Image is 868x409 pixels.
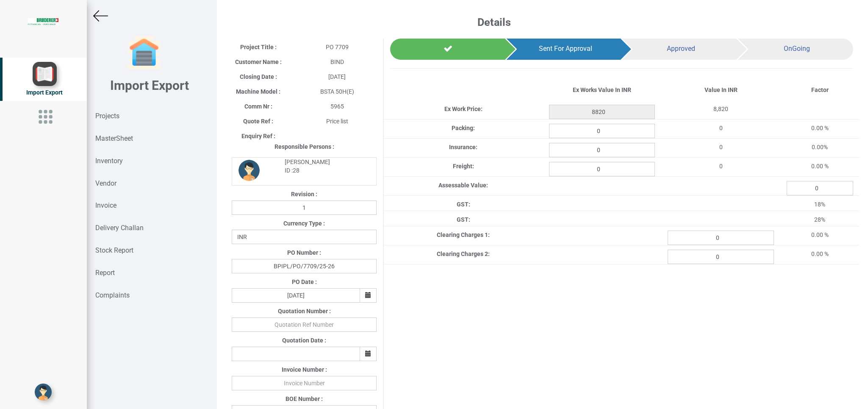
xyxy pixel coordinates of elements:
label: Revision : [291,190,317,198]
strong: MasterSheet [95,134,133,142]
input: Invoice Number [232,376,377,390]
label: Packing: [452,124,475,132]
label: Closing Date : [240,72,277,81]
input: Quotation Ref Number [232,317,377,332]
span: 0 [719,125,723,131]
span: PO 7709 [326,44,349,50]
label: Responsible Persons : [275,142,334,151]
span: 5965 [330,103,344,110]
span: 8,820 [713,106,728,112]
strong: Vendor [95,179,116,187]
label: Project Title : [240,43,277,51]
label: Customer Name : [235,58,282,66]
span: 0.00 % [811,163,829,170]
label: Machine Model : [236,87,280,96]
input: PO Number [232,259,377,273]
span: 0.00 % [811,231,829,238]
input: Revision [232,200,377,215]
label: Clearing Charges 2: [437,250,490,258]
strong: Projects [95,112,119,120]
span: BSTA 50H(E) [320,88,354,95]
span: 0.00 % [811,250,829,257]
label: Ex Works Value In INR [573,86,631,94]
div: [PERSON_NAME] ID : [278,158,370,175]
label: BOE Number : [286,395,323,403]
strong: 28 [293,167,300,174]
span: [DATE] [328,73,346,80]
strong: Inventory [95,157,123,165]
label: Comm Nr : [244,102,272,111]
label: Currency Type : [283,219,325,228]
img: garage-closed.png [127,36,161,70]
strong: Invoice [95,201,116,209]
label: Assessable Value: [438,181,488,189]
label: PO Number : [287,248,321,257]
label: Value In INR [704,86,738,94]
strong: Stock Report [95,246,133,254]
span: 0.00 % [811,125,829,131]
strong: Delivery Challan [95,224,144,232]
b: Details [477,16,511,28]
span: BIND [330,58,344,65]
label: Quote Ref : [243,117,273,125]
label: Ex Work Price: [444,105,483,113]
span: Sent For Approval [539,45,592,53]
label: Freight: [453,162,474,170]
label: Enquiry Ref : [241,132,275,140]
label: Factor [811,86,829,94]
label: Invoice Number : [282,365,327,374]
span: 0.00% [812,144,828,150]
label: Quotation Date : [282,336,326,345]
label: Quotation Number : [278,307,331,315]
span: 28% [814,216,825,223]
span: Price list [326,118,348,125]
strong: Report [95,269,115,277]
span: 0 [719,144,723,150]
img: DP [238,160,260,181]
span: Import Export [26,89,63,96]
b: Import Export [110,78,189,93]
label: Insurance: [449,143,477,151]
label: GST: [457,215,470,224]
label: PO Date : [292,278,317,286]
span: 18% [814,201,825,208]
label: GST: [457,200,470,209]
label: Clearing Charges 1: [437,231,490,239]
strong: Complaints [95,291,130,299]
span: OnGoing [784,45,810,53]
span: Approved [667,45,695,53]
span: 0 [719,163,723,170]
